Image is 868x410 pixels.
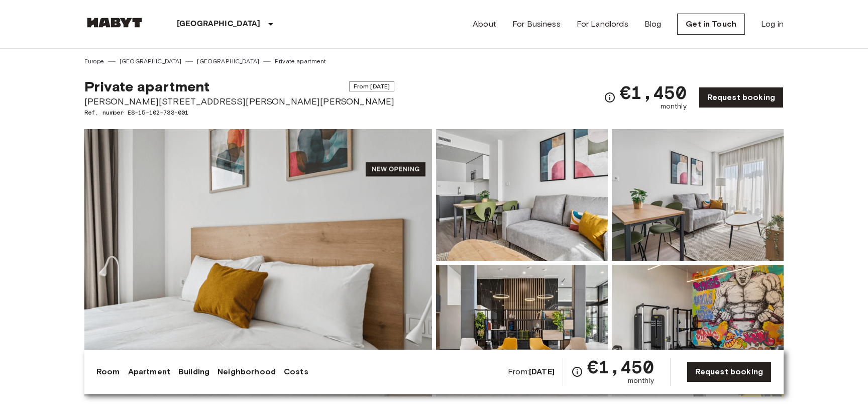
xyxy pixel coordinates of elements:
[699,87,784,108] a: Request booking
[512,18,561,30] a: For Business
[508,366,555,377] span: From:
[275,57,327,66] a: Private apartment
[577,18,628,30] a: For Landlords
[612,265,784,396] img: Picture of unit ES-15-102-733-001
[218,366,276,378] a: Neighborhood
[677,14,745,35] a: Get in Touch
[761,18,784,30] a: Log in
[128,366,170,378] a: Apartment
[661,101,687,112] span: monthly
[178,366,209,378] a: Building
[473,18,496,30] a: About
[84,95,394,108] span: [PERSON_NAME][STREET_ADDRESS][PERSON_NAME][PERSON_NAME]
[284,366,308,378] a: Costs
[620,83,687,101] span: €1,450
[177,18,261,30] p: [GEOGRAPHIC_DATA]
[120,57,182,66] a: [GEOGRAPHIC_DATA]
[628,376,654,386] span: monthly
[587,358,654,376] span: €1,450
[84,129,432,396] img: Marketing picture of unit ES-15-102-733-001
[687,361,772,382] a: Request booking
[604,91,616,104] svg: Check cost overview for full price breakdown. Please note that discounts apply to new joiners onl...
[84,78,210,95] span: Private apartment
[571,366,583,378] svg: Check cost overview for full price breakdown. Please note that discounts apply to new joiners onl...
[436,129,608,261] img: Picture of unit ES-15-102-733-001
[84,57,104,66] a: Europe
[612,129,784,261] img: Picture of unit ES-15-102-733-001
[96,366,120,378] a: Room
[84,18,145,28] img: Habyt
[84,108,394,117] span: Ref. number ES-15-102-733-001
[197,57,259,66] a: [GEOGRAPHIC_DATA]
[436,265,608,396] img: Picture of unit ES-15-102-733-001
[529,367,555,376] b: [DATE]
[644,18,662,30] a: Blog
[349,81,395,91] span: From [DATE]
